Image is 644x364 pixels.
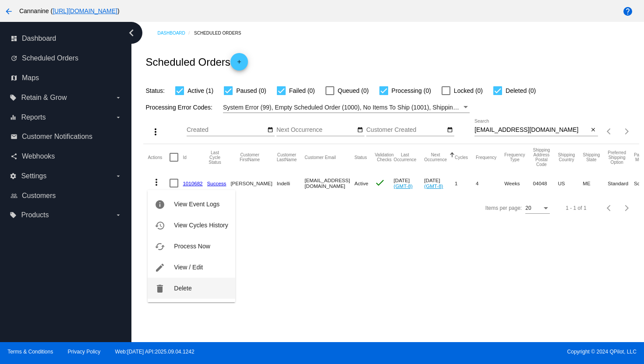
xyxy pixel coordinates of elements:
mat-icon: info [155,199,165,210]
span: Process Now [174,243,210,250]
mat-icon: edit [155,262,165,273]
span: View / Edit [174,264,203,271]
span: Delete [174,285,191,292]
span: View Event Logs [174,201,219,208]
mat-icon: history [155,220,165,231]
mat-icon: delete [155,283,165,294]
mat-icon: cached [155,241,165,252]
span: View Cycles History [174,222,228,229]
